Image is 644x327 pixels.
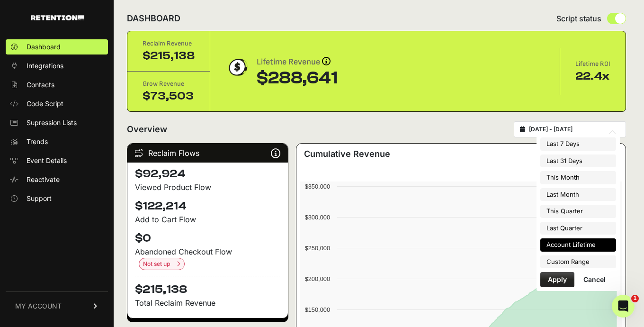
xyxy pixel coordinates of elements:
iframe: Intercom live chat [612,295,635,318]
span: 1 [631,295,639,302]
span: Trends [27,137,48,146]
div: Abandoned Checkout Flow [135,246,280,270]
a: Trends [6,134,108,149]
a: Reactivate [6,172,108,187]
li: Last Quarter [540,222,616,235]
li: Last Month [540,188,616,201]
a: Supression Lists [6,115,108,130]
div: $215,138 [143,48,195,64]
text: $350,000 [304,183,330,190]
li: This Month [540,171,616,184]
div: Reclaim Revenue [143,39,195,48]
li: Last 31 Days [540,154,616,168]
img: dollar-coin-05c43ed7efb7bc0c12610022525b4bbbb207c7efeef5aecc26f025e68dcafac9.png [225,55,249,79]
span: MY ACCOUNT [15,301,62,311]
div: 22.4x [575,69,610,84]
div: Add to Cart Flow [135,214,280,225]
a: Code Script [6,96,108,111]
h2: DASHBOARD [127,12,180,25]
a: Support [6,191,108,206]
li: Custom Range [540,255,616,269]
button: Cancel [576,272,613,287]
h3: Cumulative Revenue [304,147,390,161]
a: Event Details [6,153,108,168]
div: Grow Revenue [143,79,195,89]
span: Support [27,194,52,203]
span: Code Script [27,99,63,109]
img: Retention.com [31,15,84,20]
span: Dashboard [27,42,61,52]
div: Lifetime Revenue [257,55,338,69]
h4: $215,138 [135,276,280,297]
text: $250,000 [304,245,330,252]
div: Reclaim Flows [127,144,288,163]
div: $288,641 [257,69,338,88]
a: MY ACCOUNT [6,291,108,320]
button: Apply [540,272,574,287]
li: Account Lifetime [540,238,616,252]
div: Viewed Product Flow [135,182,280,193]
h4: $122,214 [135,199,280,214]
span: Reactivate [27,175,60,184]
div: Lifetime ROI [575,59,610,69]
span: Integrations [27,61,63,71]
text: $200,000 [304,275,330,282]
h4: $0 [135,231,280,246]
h4: $92,924 [135,166,280,182]
h2: Overview [127,123,167,136]
span: Script status [556,13,601,24]
span: Event Details [27,156,67,165]
li: Last 7 Days [540,137,616,151]
a: Contacts [6,77,108,92]
text: $150,000 [304,306,330,313]
span: Supression Lists [27,118,77,127]
a: Integrations [6,58,108,73]
p: Total Reclaim Revenue [135,297,280,309]
span: Contacts [27,80,54,90]
li: This Quarter [540,205,616,218]
text: $300,000 [304,214,330,221]
div: $73,503 [143,89,195,104]
a: Dashboard [6,39,108,54]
